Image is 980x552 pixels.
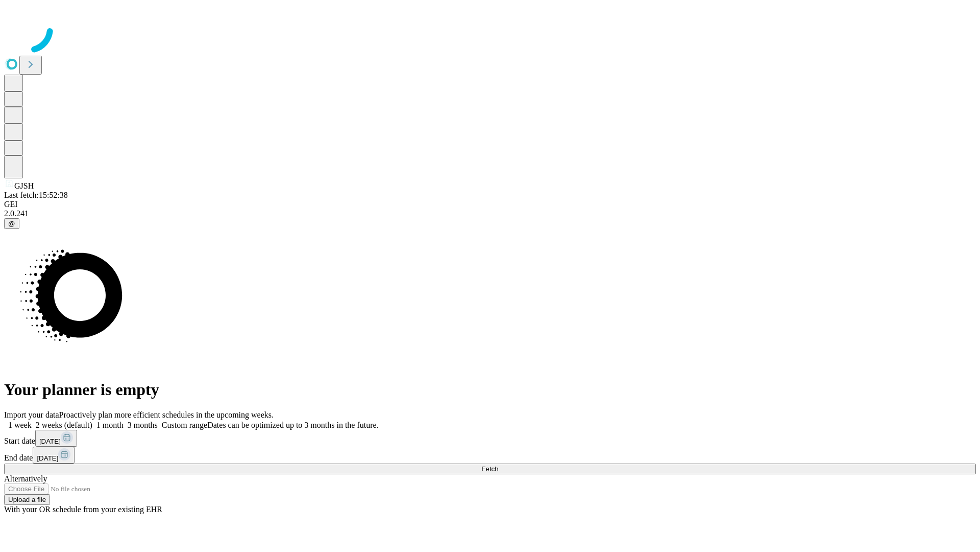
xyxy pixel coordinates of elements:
[8,220,15,227] span: @
[128,421,158,429] span: 3 months
[35,430,77,447] button: [DATE]
[33,447,75,464] button: [DATE]
[14,181,34,190] span: GJSH
[4,430,976,447] div: Start date
[481,465,498,473] span: Fetch
[207,421,378,429] span: Dates can be optimized up to 3 months in the future.
[4,209,976,218] div: 2.0.241
[4,191,68,199] span: Last fetch: 15:52:38
[4,494,50,505] button: Upload a file
[4,505,162,514] span: With your OR schedule from your existing EHR
[4,200,976,209] div: GEI
[4,474,47,483] span: Alternatively
[96,421,124,429] span: 1 month
[39,438,61,445] span: [DATE]
[59,410,274,419] span: Proactively plan more efficient schedules in the upcoming weeks.
[4,464,976,474] button: Fetch
[37,454,58,462] span: [DATE]
[4,218,19,229] button: @
[4,410,59,419] span: Import your data
[4,447,976,464] div: End date
[8,421,32,429] span: 1 week
[4,380,976,399] h1: Your planner is empty
[162,421,207,429] span: Custom range
[36,421,92,429] span: 2 weeks (default)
